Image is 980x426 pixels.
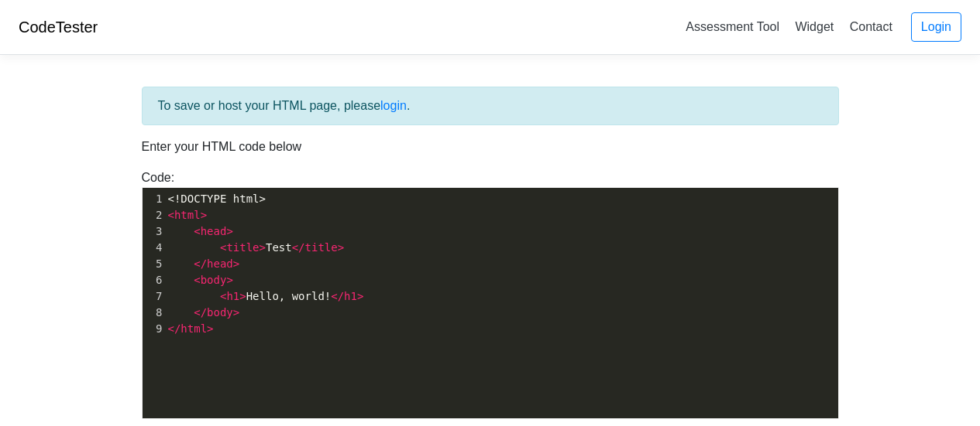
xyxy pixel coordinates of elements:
div: 7 [143,288,165,305]
div: 5 [143,256,165,272]
span: < [194,225,200,237]
span: </ [168,322,181,335]
span: Hello, world! [168,290,364,302]
span: < [194,274,200,286]
span: </ [194,306,207,319]
span: h1 [226,290,239,302]
span: head [207,257,233,270]
span: < [220,290,226,302]
a: login [380,99,407,112]
a: CodeTester [19,19,98,36]
div: 3 [143,223,165,240]
span: < [168,209,174,221]
div: 6 [143,272,165,288]
a: Assessment Tool [679,14,786,39]
div: 8 [143,305,165,321]
a: Login [911,12,961,42]
span: > [357,290,363,302]
span: head [201,225,227,237]
div: 1 [143,191,165,207]
span: > [239,290,246,302]
span: > [233,306,239,319]
span: > [207,322,213,335]
div: 9 [143,321,165,337]
div: To save or host your HTML page, please . [142,87,839,125]
a: Widget [789,14,840,39]
span: title [305,241,338,254]
span: h1 [344,290,357,302]
span: Test [168,241,345,254]
span: > [226,225,232,237]
span: body [207,306,233,319]
span: > [338,241,344,254]
span: html [174,209,201,221]
div: Code: [130,169,851,419]
span: > [233,257,239,270]
span: </ [292,241,305,254]
span: > [201,209,207,221]
div: 4 [143,240,165,256]
span: body [201,274,227,286]
span: > [260,241,266,254]
a: Contact [844,14,899,39]
span: > [226,274,232,286]
span: </ [331,290,344,302]
span: title [226,241,259,254]
div: 2 [143,207,165,223]
span: < [220,241,226,254]
span: </ [194,257,207,270]
span: <!DOCTYPE html> [168,193,266,205]
span: html [181,322,207,335]
p: Enter your HTML code below [142,138,839,156]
